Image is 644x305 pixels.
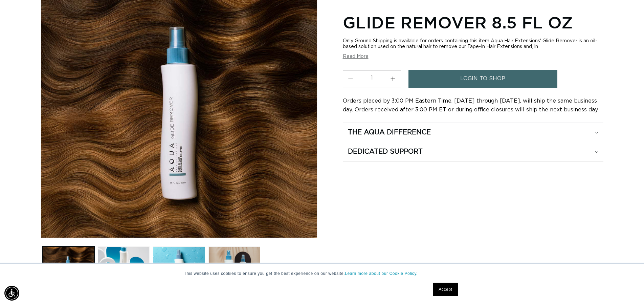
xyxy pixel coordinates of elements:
[42,246,94,299] button: Load image 1 in gallery view
[408,70,557,87] a: login to shop
[4,286,19,301] div: Accessibility Menu
[348,147,423,156] h2: Dedicated Support
[153,246,205,299] button: Load image 3 in gallery view
[610,273,644,305] iframe: Chat Widget
[343,98,599,112] span: Orders placed by 3:00 PM Eastern Time, [DATE] through [DATE], will ship the same business day. Or...
[343,38,603,50] div: Only Ground Shipping is available for orders containing this item Aqua Hair Extensions' Glide Rem...
[343,54,369,60] button: Read More
[343,142,603,161] summary: Dedicated Support
[184,270,460,277] p: This website uses cookies to ensure you get the best experience on our website.
[208,246,261,299] button: Load image 4 in gallery view
[343,12,603,33] h1: Glide Remover 8.5 fl oz
[348,128,431,137] h2: The Aqua Difference
[343,123,603,142] summary: The Aqua Difference
[98,246,150,299] button: Load image 2 in gallery view
[460,70,505,87] span: login to shop
[345,271,418,276] a: Learn more about our Cookie Policy.
[433,283,458,296] a: Accept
